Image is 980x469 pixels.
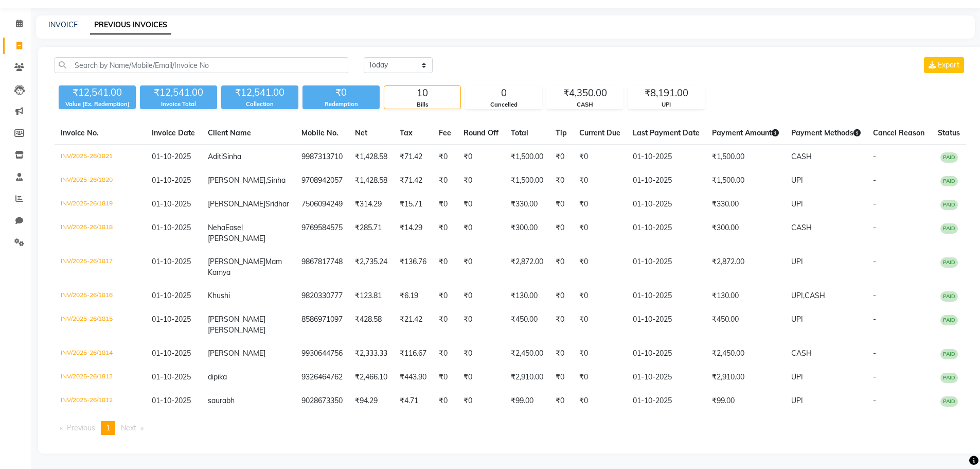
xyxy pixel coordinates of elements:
span: Cancel Reason [873,128,924,137]
td: INV/2025-26/1818 [55,216,146,250]
span: Fee [439,128,451,137]
span: - [873,291,876,300]
div: ₹12,541.00 [140,85,217,100]
span: 1 [106,423,110,432]
td: ₹0 [457,169,505,193]
td: ₹285.71 [349,216,394,250]
span: Neha [208,223,225,232]
td: ₹0 [457,366,505,389]
td: ₹2,910.00 [706,366,785,389]
td: ₹0 [457,250,505,284]
td: INV/2025-26/1815 [55,308,146,342]
span: Aditi [208,152,223,161]
span: Last Payment Date [633,128,700,137]
span: UPI, [791,291,805,300]
span: - [873,372,876,381]
td: ₹0 [549,250,573,284]
td: ₹116.67 [394,342,433,366]
span: - [873,315,876,324]
td: 01-10-2025 [627,216,706,250]
span: saurabh [208,396,235,405]
td: ₹0 [433,216,457,250]
a: PREVIOUS INVOICES [90,16,171,34]
td: 9028673350 [295,389,349,413]
div: ₹12,541.00 [59,85,136,100]
td: INV/2025-26/1812 [55,389,146,413]
td: ₹0 [573,284,627,308]
td: ₹0 [549,169,573,193]
td: ₹0 [457,389,505,413]
td: ₹0 [549,366,573,389]
span: Next [121,423,136,432]
span: PAID [940,315,958,325]
td: ₹0 [573,389,627,413]
span: [PERSON_NAME] [208,315,265,324]
span: - [873,152,876,161]
td: ₹15.71 [394,193,433,216]
td: ₹0 [457,145,505,169]
a: INVOICE [48,20,78,29]
span: - [873,223,876,232]
span: 01-10-2025 [152,372,191,381]
span: Status [938,128,960,137]
td: INV/2025-26/1819 [55,193,146,216]
div: Collection [221,100,298,109]
td: 8586971097 [295,308,349,342]
td: ₹1,500.00 [505,145,549,169]
td: 9867817748 [295,250,349,284]
td: ₹1,500.00 [505,169,549,193]
td: 9987313710 [295,145,349,169]
span: Tip [556,128,567,137]
div: ₹8,191.00 [628,86,704,100]
td: ₹0 [573,193,627,216]
td: ₹0 [433,193,457,216]
td: ₹0 [457,342,505,366]
td: 01-10-2025 [627,284,706,308]
span: PAID [940,396,958,407]
td: ₹450.00 [706,308,785,342]
td: ₹0 [573,366,627,389]
td: ₹123.81 [349,284,394,308]
span: Total [511,128,528,137]
div: ₹0 [302,85,380,100]
span: - [873,257,876,266]
span: UPI [791,396,803,405]
div: UPI [628,100,704,109]
span: CASH [805,291,825,300]
span: Current Due [579,128,620,137]
span: PAID [940,152,958,163]
td: INV/2025-26/1813 [55,366,146,389]
span: Khushi [208,291,230,300]
span: Invoice No. [61,128,99,137]
span: PAID [940,373,958,383]
span: UPI [791,315,803,324]
td: 9930644756 [295,342,349,366]
td: 9708942057 [295,169,349,193]
span: UPI [791,372,803,381]
td: ₹71.42 [394,169,433,193]
span: Payment Methods [791,128,861,137]
span: Client Name [208,128,251,137]
td: ₹314.29 [349,193,394,216]
td: ₹21.42 [394,308,433,342]
span: dipika [208,372,227,381]
td: INV/2025-26/1816 [55,284,146,308]
div: ₹12,541.00 [221,85,298,100]
span: 01-10-2025 [152,396,191,405]
td: ₹0 [549,193,573,216]
td: ₹6.19 [394,284,433,308]
td: ₹2,910.00 [505,366,549,389]
div: CASH [547,100,623,109]
td: ₹130.00 [706,284,785,308]
span: - [873,396,876,405]
span: 01-10-2025 [152,223,191,232]
td: ₹71.42 [394,145,433,169]
button: Export [924,57,964,73]
td: 01-10-2025 [627,389,706,413]
td: ₹2,450.00 [505,342,549,366]
span: CASH [791,349,812,358]
td: ₹2,333.33 [349,342,394,366]
td: ₹0 [433,389,457,413]
td: INV/2025-26/1820 [55,169,146,193]
div: 0 [466,86,542,100]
